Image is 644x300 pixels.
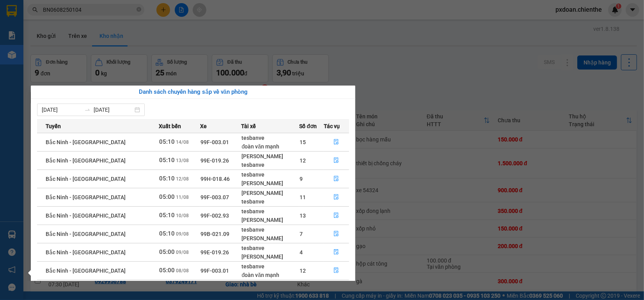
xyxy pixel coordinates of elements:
[42,105,81,114] input: Từ ngày
[46,212,126,219] span: Bắc Ninh - [GEOGRAPHIC_DATA]
[242,262,299,271] div: tesbanve
[242,179,299,187] div: [PERSON_NAME]
[37,87,349,97] div: Danh sách chuyến hàng sắp về văn phòng
[300,194,306,200] span: 11
[300,268,306,274] span: 12
[324,173,349,185] button: file-done
[242,189,299,197] div: [PERSON_NAME]
[324,154,349,167] button: file-done
[242,207,299,216] div: tesbanve
[200,212,229,219] span: 99F-002.93
[334,231,339,237] span: file-done
[300,249,303,255] span: 4
[200,139,229,145] span: 99F-003.01
[242,244,299,252] div: tesbanve
[334,157,339,164] span: file-done
[324,246,349,259] button: file-done
[242,161,299,169] div: tesbanve
[176,268,189,273] span: 08/08
[159,267,175,274] span: 05:00
[159,248,175,255] span: 05:00
[324,191,349,204] button: file-done
[176,213,189,218] span: 10/08
[334,176,339,182] span: file-done
[324,264,349,277] button: file-done
[334,212,339,219] span: file-done
[299,122,317,130] span: Số đơn
[334,268,339,274] span: file-done
[300,157,306,164] span: 12
[200,231,229,237] span: 99B-021.09
[159,157,175,164] span: 05:10
[200,176,230,182] span: 99H-018.46
[242,134,299,142] div: tesbanve
[94,105,133,114] input: Đến ngày
[159,230,175,237] span: 05:10
[46,139,126,145] span: Bắc Ninh - [GEOGRAPHIC_DATA]
[242,152,299,161] div: [PERSON_NAME]
[242,216,299,224] div: [PERSON_NAME]
[324,136,349,148] button: file-done
[159,122,181,130] span: Xuất bến
[159,212,175,219] span: 05:10
[46,176,126,182] span: Bắc Ninh - [GEOGRAPHIC_DATA]
[200,122,207,130] span: Xe
[324,209,349,222] button: file-done
[300,176,303,182] span: 9
[176,176,189,182] span: 12/08
[200,268,229,274] span: 99F-003.01
[159,193,175,200] span: 05:00
[334,139,339,145] span: file-done
[324,122,340,130] span: Tác vụ
[334,194,339,200] span: file-done
[242,197,299,206] div: tesbanve
[200,194,229,200] span: 99F-003.07
[46,231,126,237] span: Bắc Ninh - [GEOGRAPHIC_DATA]
[176,158,189,163] span: 13/08
[242,252,299,261] div: [PERSON_NAME]
[324,228,349,240] button: file-done
[176,250,189,255] span: 09/08
[241,122,256,130] span: Tài xế
[46,268,126,274] span: Bắc Ninh - [GEOGRAPHIC_DATA]
[159,175,175,182] span: 05:10
[46,249,126,255] span: Bắc Ninh - [GEOGRAPHIC_DATA]
[242,142,299,151] div: đoàn văn mạnh
[84,107,90,113] span: swap-right
[300,212,306,219] span: 13
[46,122,61,130] span: Tuyến
[84,107,90,113] span: to
[300,231,303,237] span: 7
[300,139,306,145] span: 15
[176,139,189,145] span: 14/08
[176,195,189,200] span: 11/08
[176,231,189,237] span: 09/08
[242,271,299,279] div: đoàn văn mạnh
[242,225,299,234] div: tesbanve
[159,138,175,145] span: 05:10
[200,157,229,164] span: 99E-019.26
[46,157,126,164] span: Bắc Ninh - [GEOGRAPHIC_DATA]
[242,170,299,179] div: tesbanve
[46,194,126,200] span: Bắc Ninh - [GEOGRAPHIC_DATA]
[334,249,339,255] span: file-done
[200,249,229,255] span: 99E-019.26
[242,234,299,243] div: [PERSON_NAME]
